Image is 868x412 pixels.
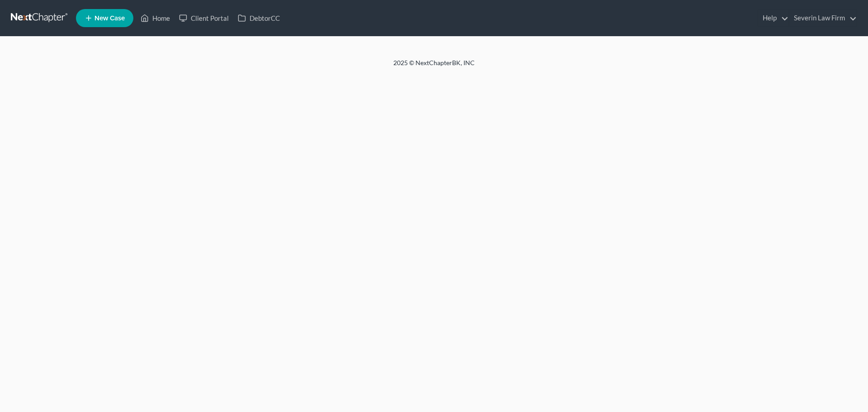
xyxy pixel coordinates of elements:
[76,9,133,27] new-legal-case-button: New Case
[136,10,175,26] a: Home
[175,10,233,26] a: Client Portal
[758,10,788,26] a: Help
[789,10,857,26] a: Severin Law Firm
[176,58,692,75] div: 2025 © NextChapterBK, INC
[233,10,284,26] a: DebtorCC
